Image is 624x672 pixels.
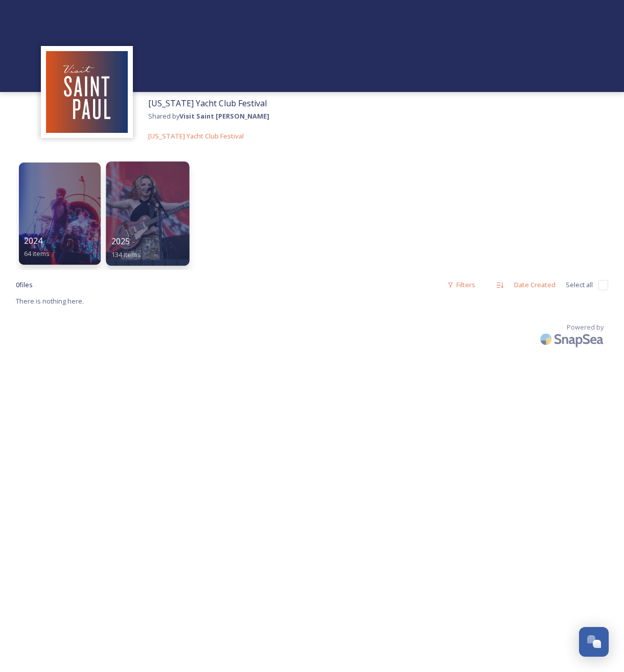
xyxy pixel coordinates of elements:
[104,157,192,265] a: 2025134 items
[442,275,480,295] div: Filters
[111,249,141,259] span: 134 items
[566,280,593,290] span: Select all
[16,157,104,265] a: 202464 items
[46,51,128,133] img: Visit%20Saint%20Paul%20Updated%20Profile%20Image.jpg
[579,627,609,657] button: Open Chat
[179,111,269,121] strong: Visit Saint [PERSON_NAME]
[567,322,604,332] span: Powered by
[24,249,50,258] span: 64 items
[537,327,609,351] img: SnapSea Logo
[111,236,130,247] span: 2025
[16,280,33,290] span: 0 file s
[509,275,561,295] div: Date Created
[148,111,269,121] span: Shared by
[148,131,244,141] span: [US_STATE] Yacht Club Festival
[148,130,244,142] a: [US_STATE] Yacht Club Festival
[148,98,267,109] span: [US_STATE] Yacht Club Festival
[16,296,84,306] span: There is nothing here.
[24,235,42,246] span: 2024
